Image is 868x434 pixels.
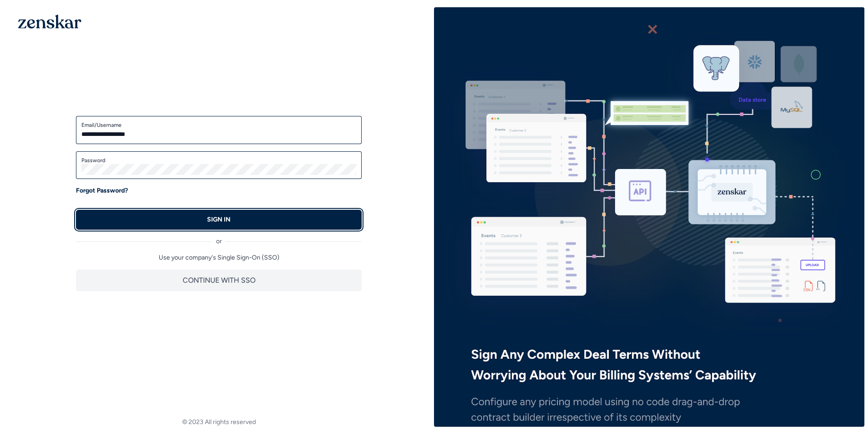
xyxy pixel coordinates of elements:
[4,418,434,427] footer: © 2023 All rights reserved
[81,121,356,129] label: Email/Username
[18,14,81,29] img: 1OGAJ2xQqyY4LXKgY66KYq0eOWRCkrZdAb3gUhuVAqdWPZE9SRJmCz+oDMSn4zDLXe31Ii730ItAGKgCKgCCgCikA4Av8PJUP...
[76,186,128,195] a: Forgot Password?
[76,210,362,230] button: SIGN IN
[76,253,362,262] p: Use your company's Single Sign-On (SSO)
[81,157,356,164] label: Password
[76,230,362,246] div: or
[76,270,362,291] button: CONTINUE WITH SSO
[207,215,231,224] p: SIGN IN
